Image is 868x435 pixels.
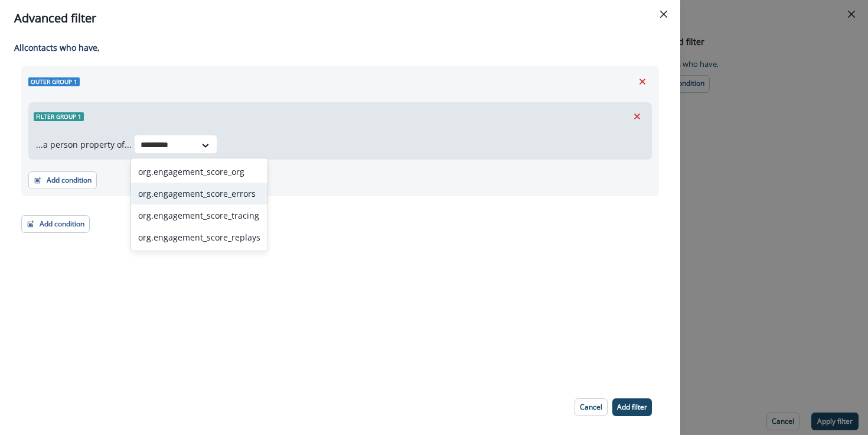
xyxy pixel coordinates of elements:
button: Remove [628,108,647,125]
div: org.engagement_score_replays [131,226,267,248]
button: Add condition [21,215,90,233]
button: Remove [633,73,652,90]
p: All contact s who have, [14,41,659,54]
p: Add filter [617,403,647,411]
button: Add condition [28,171,97,189]
span: Filter group 1 [34,112,84,121]
div: org.engagement_score_org [131,161,267,183]
span: Outer group 1 [28,77,80,86]
div: Advanced filter [14,9,666,27]
p: ...a person property of... [36,138,132,151]
button: Close [654,5,673,24]
p: Cancel [580,403,602,411]
div: org.engagement_score_errors [131,183,267,204]
button: Add filter [612,398,652,416]
div: org.engagement_score_tracing [131,204,267,226]
button: Cancel [575,398,608,416]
